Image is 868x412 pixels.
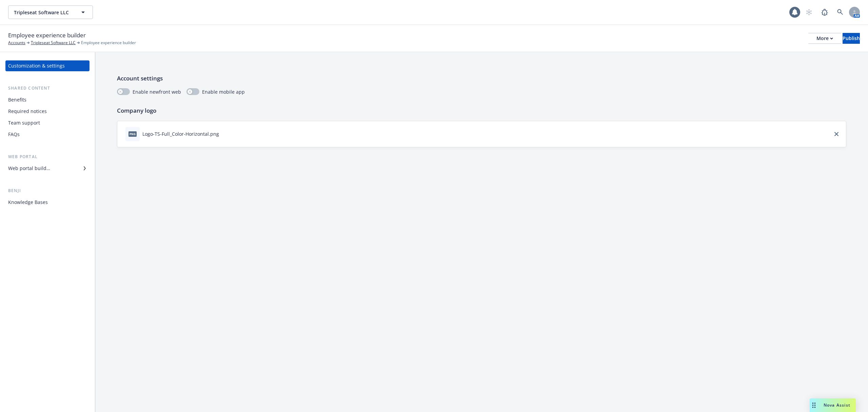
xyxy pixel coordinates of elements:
a: Tripleseat Software LLC [31,40,76,46]
div: Web portal builder [8,163,50,174]
div: Required notices [8,106,47,117]
div: Drag to move [810,398,818,412]
div: Shared content [5,85,90,92]
a: Customization & settings [5,60,90,71]
button: More [808,33,841,44]
p: Company logo [117,106,846,115]
div: Benefits [8,94,26,105]
span: png [129,131,137,136]
a: Benefits [5,94,90,105]
div: Web portal [5,153,90,160]
a: Knowledge Bases [5,197,90,208]
a: Web portal builder [5,163,90,174]
div: Customization & settings [8,60,65,71]
div: Logo-TS-Full_Color-Horizontal.png [142,130,219,137]
span: Nova Assist [824,402,850,408]
button: Publish [843,33,860,44]
a: Search [833,5,847,19]
a: Start snowing [802,5,816,19]
div: More [816,33,833,43]
div: FAQs [8,129,20,140]
div: Knowledge Bases [8,197,48,208]
span: Employee experience builder [81,40,136,46]
a: close [832,130,841,138]
a: Required notices [5,106,90,117]
a: FAQs [5,129,90,140]
div: Benji [5,187,90,194]
span: Enable mobile app [202,88,245,95]
div: Team support [8,117,40,128]
button: download file [222,130,227,137]
span: Tripleseat Software LLC [14,9,73,16]
span: Enable newfront web [133,88,181,95]
a: Report a Bug [818,5,831,19]
a: Team support [5,117,90,128]
p: Account settings [117,74,846,83]
button: Nova Assist [810,398,856,412]
a: Accounts [8,40,25,46]
button: Tripleseat Software LLC [8,5,93,19]
span: Employee experience builder [8,31,86,40]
